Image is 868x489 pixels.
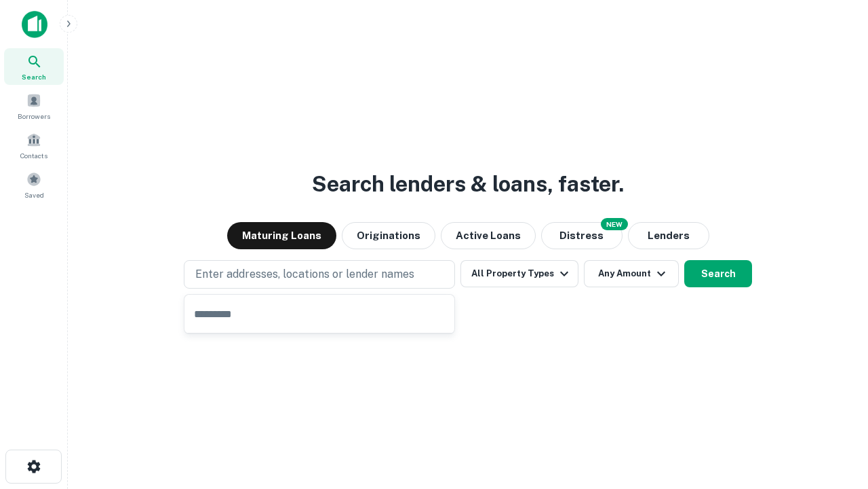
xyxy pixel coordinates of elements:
a: Contacts [4,127,64,164]
span: Borrowers [18,111,50,122]
p: Enter addresses, locations or lender names [195,266,414,283]
button: Search [684,260,752,287]
button: Maturing Loans [227,222,336,249]
div: NEW [601,218,628,230]
a: Saved [4,166,64,203]
button: Search distressed loans with lien and other non-mortgage details. [541,222,623,249]
button: Enter addresses, locations or lender names [184,260,455,289]
button: Any Amount [584,260,679,287]
iframe: Chat Widget [800,337,868,402]
button: Active Loans [441,222,536,249]
span: Contacts [20,150,47,161]
a: Borrowers [4,88,64,124]
span: Saved [24,189,44,200]
button: Originations [342,222,435,249]
button: All Property Types [460,260,578,287]
a: Search [4,48,64,85]
button: Lenders [628,222,709,249]
img: capitalize-icon.png [22,11,47,38]
h3: Search lenders & loans, faster. [312,168,624,200]
span: Search [22,71,46,82]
